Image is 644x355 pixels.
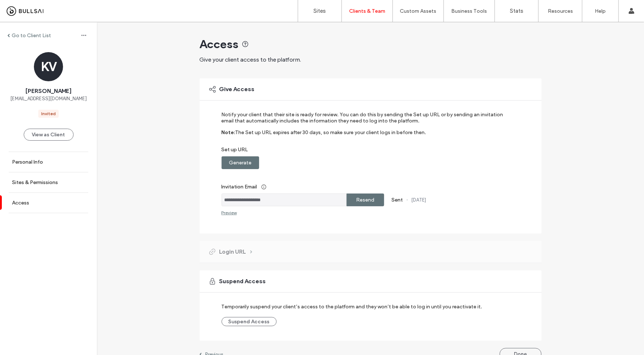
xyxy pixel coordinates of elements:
span: [EMAIL_ADDRESS][DOMAIN_NAME] [10,95,87,102]
label: Resources [548,8,573,14]
span: [PERSON_NAME] [26,87,71,95]
label: Invitation Email [222,180,510,194]
label: Clients & Team [349,8,385,14]
label: Access [12,200,29,206]
label: Note: [222,129,235,147]
span: Suspend Access [219,277,266,285]
span: Help [17,5,32,12]
span: Access [200,37,239,51]
div: Invited [41,110,56,117]
div: KV [34,52,63,81]
label: Business Tools [452,8,487,14]
span: Login URL [219,248,246,256]
label: [DATE] [411,197,426,203]
span: Give your client access to the platform. [200,56,301,63]
label: Temporarily suspend your client’s access to the platform and they won’t be able to log in until y... [222,300,483,313]
label: Notify your client that their site is ready for review. You can do this by sending the Set up URL... [222,112,510,129]
label: Sites [314,8,326,14]
span: Give Access [219,85,255,93]
label: Personal Info [12,159,43,165]
label: Help [595,8,606,14]
button: View as Client [24,129,74,141]
label: Stats [510,8,523,14]
label: Resend [356,193,374,207]
div: Preview [222,210,237,215]
label: Custom Assets [400,8,437,14]
label: Set up URL [222,147,510,156]
label: Go to Client List [12,32,51,39]
label: The Set up URL expires after 30 days, so make sure your client logs in before then. [235,129,426,147]
label: Sites & Permissions [12,179,58,186]
label: Sent [392,197,403,203]
button: Suspend Access [222,317,277,326]
label: Generate [229,156,251,169]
